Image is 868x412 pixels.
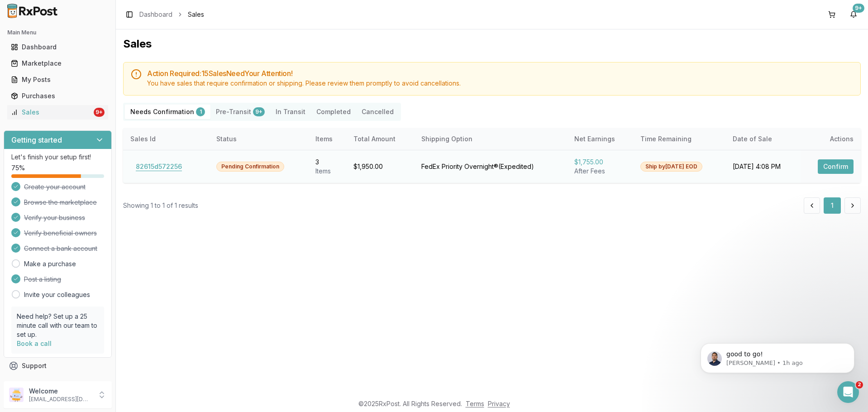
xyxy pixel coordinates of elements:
[574,158,626,167] div: $1,755.00
[308,128,346,150] th: Items
[7,72,108,88] a: My Posts
[856,381,863,388] span: 2
[11,75,105,84] div: My Posts
[846,7,861,22] button: 9+
[315,167,339,176] div: Item s
[7,55,108,72] a: Marketplace
[11,108,92,117] div: Sales
[123,37,861,51] h1: Sales
[94,108,105,117] div: 9+
[17,312,99,339] p: Need help? Set up a 25 minute call with our team to set up.
[466,400,484,407] a: Terms
[11,153,104,162] p: Let's finish your setup first!
[24,229,97,238] span: Verify beneficial owners
[356,105,399,119] button: Cancelled
[824,197,841,214] button: 1
[7,104,108,120] a: Sales9+
[188,10,204,19] span: Sales
[125,105,210,119] button: Needs Confirmation
[216,162,284,172] div: Pending Confirmation
[147,79,853,88] div: You have sales that require confirmation or shipping. Please review them promptly to avoid cancel...
[24,198,97,207] span: Browse the marketplace
[123,128,209,150] th: Sales Id
[7,88,108,104] a: Purchases
[414,128,567,150] th: Shipping Option
[4,4,62,18] img: RxPost Logo
[24,244,97,253] span: Connect a bank account
[9,388,24,402] img: User avatar
[488,400,510,407] a: Privacy
[17,340,52,347] a: Book a call
[4,56,112,71] button: Marketplace
[11,59,105,68] div: Marketplace
[147,70,853,77] h5: Action Required: 15 Sale s Need Your Attention!
[7,29,108,36] h2: Main Menu
[725,128,801,150] th: Date of Sale
[139,10,204,19] nav: breadcrumb
[253,107,265,116] div: 9+
[574,167,626,176] div: After Fees
[801,128,861,150] th: Actions
[346,128,414,150] th: Total Amount
[315,158,339,167] div: 3
[270,105,311,119] button: In Transit
[139,10,172,19] a: Dashboard
[11,43,105,52] div: Dashboard
[818,159,854,174] button: Confirm
[11,134,62,145] h3: Getting started
[11,91,105,101] div: Purchases
[196,107,205,116] div: 1
[4,105,112,120] button: Sales9+
[633,128,725,150] th: Time Remaining
[29,387,92,396] p: Welcome
[837,381,859,403] iframe: Intercom live chat
[24,213,85,222] span: Verify your business
[209,128,308,150] th: Status
[4,358,112,374] button: Support
[210,105,270,119] button: Pre-Transit
[4,40,112,54] button: Dashboard
[421,162,560,171] div: FedEx Priority Overnight® ( Expedited )
[353,162,407,171] div: $1,950.00
[567,128,634,150] th: Net Earnings
[24,182,86,192] span: Create your account
[123,201,198,210] div: Showing 1 to 1 of 1 results
[4,374,112,390] button: Feedback
[24,259,76,268] a: Make a purchase
[24,275,61,284] span: Post a listing
[130,159,187,174] button: 82615d572256
[7,39,108,55] a: Dashboard
[311,105,356,119] button: Completed
[733,162,793,171] div: [DATE] 4:08 PM
[4,89,112,103] button: Purchases
[24,290,90,299] a: Invite your colleagues
[4,72,112,87] button: My Posts
[29,396,92,403] p: [EMAIL_ADDRESS][DOMAIN_NAME]
[853,4,864,13] div: 9+
[11,163,25,172] span: 75 %
[640,162,702,172] div: Ship by [DATE] EOD
[687,324,868,388] iframe: Intercom notifications message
